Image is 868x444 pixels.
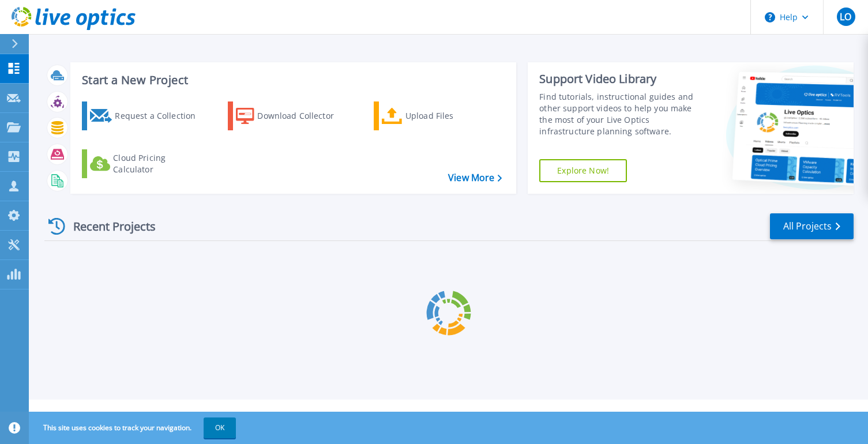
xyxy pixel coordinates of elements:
h3: Start a New Project [82,74,501,86]
span: LO [840,12,851,21]
button: OK [204,417,236,438]
div: Download Collector [257,104,350,127]
a: Explore Now! [539,159,627,182]
div: Support Video Library [539,72,702,86]
div: Request a Collection [115,104,207,127]
div: Upload Files [405,104,498,127]
a: Request a Collection [82,101,211,130]
a: Download Collector [228,101,356,130]
a: All Projects [770,213,854,239]
div: Cloud Pricing Calculator [113,152,205,175]
a: View More [448,172,502,183]
span: This site uses cookies to track your navigation. [32,417,236,438]
div: Recent Projects [44,212,171,240]
a: Upload Files [374,101,502,130]
div: Find tutorials, instructional guides and other support videos to help you make the most of your L... [539,91,702,137]
a: Cloud Pricing Calculator [82,149,211,178]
